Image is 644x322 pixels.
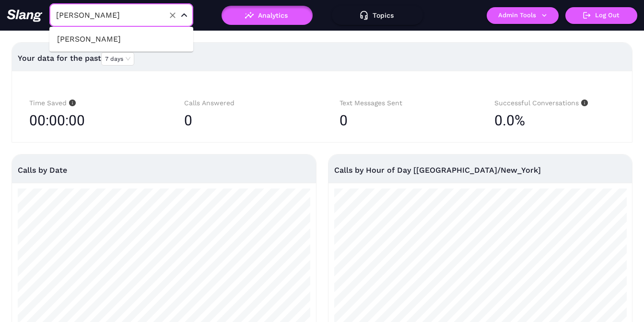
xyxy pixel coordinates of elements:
[18,47,626,70] div: Your data for the past
[166,9,179,22] button: Clear
[18,155,310,186] div: Calls by Date
[29,109,85,133] span: 00:00:00
[222,6,313,25] button: Analytics
[105,53,130,65] span: 7 days
[49,31,193,48] li: [PERSON_NAME]
[579,100,588,106] span: info-circle
[340,98,460,109] div: Text Messages Sent
[487,7,559,24] button: Admin Tools
[184,112,192,129] span: 0
[222,11,313,18] a: Analytics
[494,109,525,133] span: 0.0%
[494,99,588,107] span: Successful Conversations
[565,7,637,24] button: Log Out
[178,10,190,21] button: Close
[7,9,43,22] img: 623511267c55cb56e2f2a487_logo2.png
[67,100,76,106] span: info-circle
[340,112,348,129] span: 0
[334,155,627,186] div: Calls by Hour of Day [[GEOGRAPHIC_DATA]/New_York]
[332,6,423,25] button: Topics
[184,98,304,109] div: Calls Answered
[29,99,76,107] span: Time Saved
